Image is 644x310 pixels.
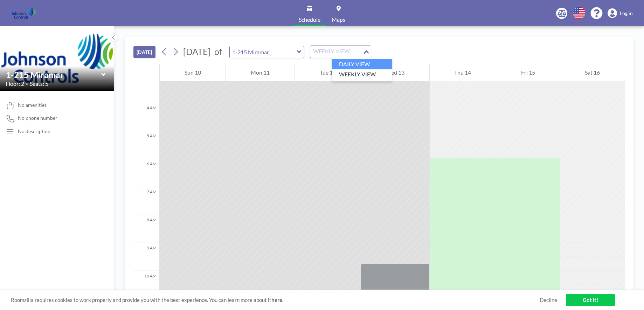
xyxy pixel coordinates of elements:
div: Thu 14 [430,64,496,81]
a: here. [271,297,283,303]
div: 4 AM [133,102,159,130]
span: Roomzilla requires cookies to work properly and provide you with the best experience. You can lea... [11,297,540,303]
div: 10 AM [133,270,159,298]
span: [DATE] [183,46,211,57]
a: Log in [608,8,633,18]
input: Search for option [311,47,362,56]
div: Sun 10 [160,64,226,81]
div: 8 AM [133,214,159,242]
div: 7 AM [133,186,159,214]
div: Search for option [310,46,371,58]
span: Floor: 2 [6,80,24,87]
div: Fri 15 [496,64,560,81]
div: Mon 11 [226,64,294,81]
a: Got it! [566,294,615,306]
button: [DATE] [133,46,155,58]
div: Sat 16 [560,64,625,81]
div: 3 AM [133,74,159,102]
li: WEEKLY VIEW [332,69,392,80]
input: 1-215 Miramar [230,46,297,58]
div: No description [18,128,50,135]
div: 6 AM [133,158,159,186]
span: Log in [620,10,633,16]
input: 1-215 Miramar [6,70,101,80]
span: No phone number [18,115,57,121]
div: 5 AM [133,130,159,158]
span: No amenities [18,102,47,108]
span: Schedule [299,17,320,22]
span: • [26,82,28,86]
span: Seats: 5 [30,80,48,87]
div: Tue 12 [295,64,360,81]
a: Decline [540,297,557,303]
img: organization-logo [11,6,36,20]
span: of [214,46,222,57]
div: Wed 13 [361,64,429,81]
li: DAILY VIEW [332,59,392,69]
div: 9 AM [133,242,159,270]
span: Maps [332,17,345,22]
